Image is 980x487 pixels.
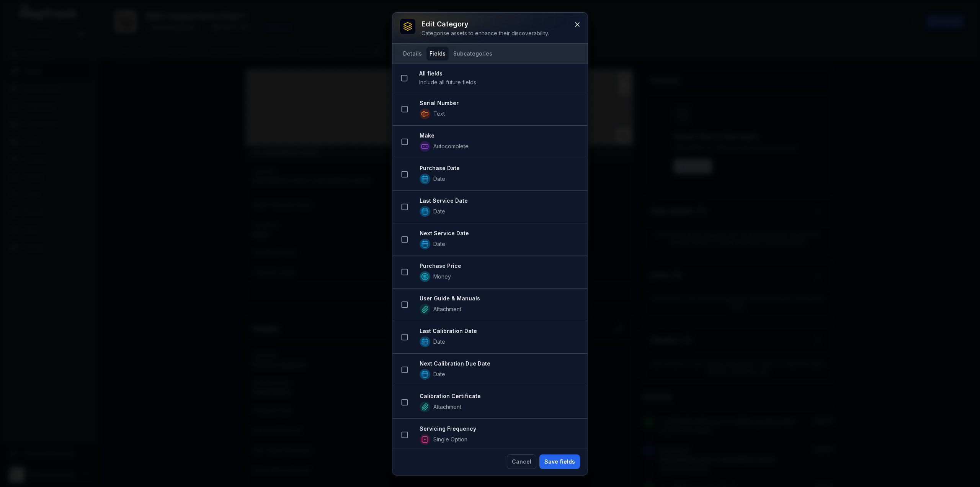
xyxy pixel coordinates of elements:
[433,240,445,248] span: Date
[420,230,581,237] strong: Next Service Date
[426,47,449,61] button: Fields
[433,110,445,118] span: Text
[421,19,549,30] h3: Edit category
[433,175,445,183] span: Date
[507,454,536,469] button: Cancel
[450,47,495,61] button: Subcategories
[421,30,549,37] div: Categorise assets to enhance their discoverability.
[433,338,445,346] span: Date
[420,295,581,302] strong: User Guide & Manuals
[420,392,581,400] strong: Calibration Certificate
[433,208,445,215] span: Date
[420,425,581,433] strong: Servicing Frequency
[420,132,581,139] strong: Make
[433,436,467,443] span: Single Option
[433,403,461,411] span: Attachment
[420,262,581,270] strong: Purchase Price
[420,360,581,367] strong: Next Calibration Due Date
[420,327,581,335] strong: Last Calibration Date
[433,305,461,313] span: Attachment
[420,99,581,107] strong: Serial Number
[433,143,469,150] span: Autocomplete
[420,197,581,205] strong: Last Service Date
[539,454,580,469] button: Save fields
[419,70,581,77] strong: All fields
[433,273,451,280] span: Money
[400,47,425,61] button: Details
[433,371,445,378] span: Date
[419,79,476,85] span: Include all future fields
[420,164,581,172] strong: Purchase Date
